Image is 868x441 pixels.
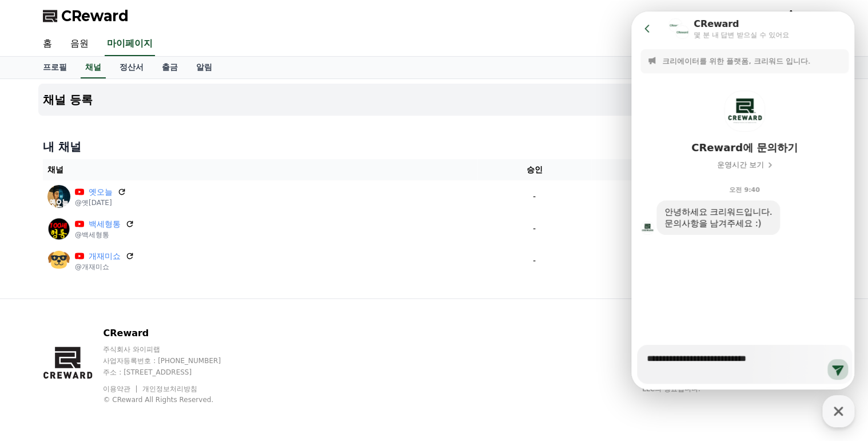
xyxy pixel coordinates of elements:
[75,230,134,239] p: @백세형통
[89,218,121,230] a: 백세형통
[61,7,129,25] span: CReward
[34,57,76,78] a: 프로필
[89,186,113,198] a: 옛오늘
[591,159,825,180] th: 상태
[43,93,93,106] h4: 채널 등록
[75,198,126,207] p: @옛[DATE]
[103,326,242,340] p: CReward
[482,223,587,235] p: -
[103,395,242,404] p: © CReward All Rights Reserved.
[47,185,70,208] img: 옛오늘
[103,345,242,354] p: 주식회사 와이피랩
[103,385,139,393] a: 이용약관
[61,32,98,56] a: 음원
[110,57,153,78] a: 정산서
[477,159,591,180] th: 승인
[142,385,197,393] a: 개인정보처리방침
[43,159,477,180] th: 채널
[75,262,134,271] p: @개재미쇼
[81,57,106,78] a: 채널
[153,57,187,78] a: 출금
[47,217,70,240] img: 백세형통
[187,57,221,78] a: 알림
[43,139,825,155] h4: 내 채널
[89,250,121,262] a: 개재미쇼
[47,249,70,272] img: 개재미쇼
[482,255,587,267] p: -
[34,32,61,56] a: 홈
[43,7,129,25] a: CReward
[105,32,155,56] a: 마이페이지
[631,11,854,389] iframe: Channel chat
[103,368,242,377] p: 주소 : [STREET_ADDRESS]
[103,356,242,365] p: 사업자등록번호 : [PHONE_NUMBER]
[38,84,830,116] button: 채널 등록
[482,191,587,203] p: -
